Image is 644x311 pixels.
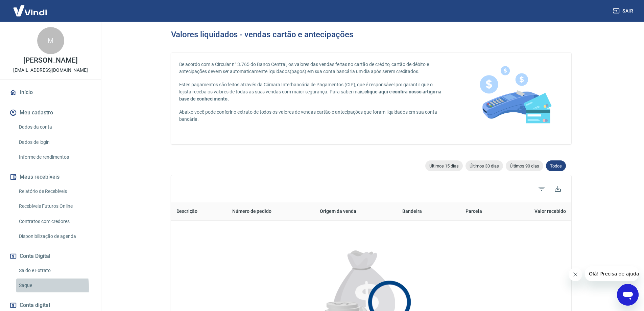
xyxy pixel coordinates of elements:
span: Conta digital [20,301,50,310]
p: [PERSON_NAME] [23,57,77,64]
th: Valor recebido [498,202,571,221]
a: Contratos com credores [16,215,93,228]
button: Meu cadastro [8,105,93,120]
iframe: Fechar mensagem [569,268,582,281]
button: Baixar listagem [550,181,566,197]
div: Últimos 90 dias [506,160,543,171]
th: Bandeira [397,202,450,221]
span: Olá! Precisa de ajuda? [4,5,57,10]
span: Últimos 30 dias [466,163,503,169]
p: [EMAIL_ADDRESS][DOMAIN_NAME] [13,67,88,74]
div: Todos [546,160,566,171]
iframe: Botão para abrir a janela de mensagens [617,284,639,306]
span: Últimos 90 dias [506,163,543,169]
a: Saque [16,279,93,292]
h3: Valores liquidados - vendas cartão e antecipações [171,30,353,39]
p: De acordo com a Circular n° 3.765 do Banco Central, os valores das vendas feitas no cartão de cré... [179,61,444,75]
a: Saldo e Extrato [16,264,93,277]
button: Meus recebíveis [8,170,93,184]
span: Todos [546,163,566,169]
th: Número de pedido [227,202,314,221]
a: Disponibilização de agenda [16,229,93,243]
div: Últimos 30 dias [466,160,503,171]
img: card-liquidations.916113cab14af1f97834.png [469,53,560,144]
th: Descrição [171,202,227,221]
th: Parcela [450,202,498,221]
a: Relatório de Recebíveis [16,184,93,198]
a: Recebíveis Futuros Online [16,199,93,213]
a: Dados de login [16,135,93,149]
a: Informe de rendimentos [16,150,93,164]
span: Filtros [533,181,550,197]
a: Dados da conta [16,120,93,134]
img: Vindi [8,0,52,21]
span: Últimos 15 dias [425,163,463,169]
iframe: Mensagem da empresa [585,266,639,281]
div: Últimos 15 dias [425,160,463,171]
a: Início [8,85,93,100]
button: Sair [612,5,636,17]
button: Conta Digital [8,249,93,264]
p: Estes pagamentos são feitos através da Câmara Interbancária de Pagamentos (CIP), que é responsáve... [179,81,444,103]
div: M [37,27,64,54]
p: Abaixo você pode conferir o extrato de todos os valores de vendas cartão e antecipações que foram... [179,109,444,123]
th: Origem da venda [314,202,397,221]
